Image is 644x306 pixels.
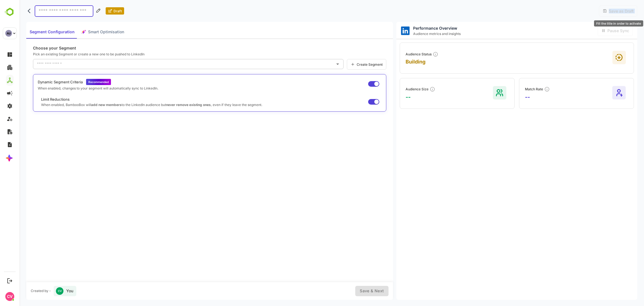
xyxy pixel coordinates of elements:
[386,52,412,56] span: Audience Status
[336,286,369,296] div: Fill the title and select segment in order to activate
[3,7,17,17] img: BambooboxLogoMark.f1c84d78b4c51b1a7b5f700c9845e183.svg
[72,103,102,107] strong: add new members
[413,51,419,57] span: Current build state of the audience synced
[579,6,618,17] div: Fill the title in order to activate
[34,286,57,296] div: You
[146,103,191,107] strong: never remove existing ones
[5,292,14,301] div: CV
[386,94,416,100] span: --
[505,94,530,100] span: --
[586,28,610,33] span: Pause Sync
[22,97,243,102] p: Limit Reductions
[394,32,441,36] span: Audience metrics and insights
[410,86,416,92] span: Total members LinkedIn has successfully matched for this audience
[69,80,89,84] span: Recommended
[386,59,419,65] span: Building
[10,29,55,36] span: Segment Configuration
[18,80,63,84] p: Dynamic Segment Criteria
[574,20,624,27] div: Fill the title in order to activate
[36,287,44,295] div: CV
[525,86,530,92] span: Percentage of contacts/companies LinkedIn successfully matched
[6,277,13,284] button: Logout
[7,7,15,15] button: back
[314,60,322,68] button: Open
[386,87,409,91] span: Audience Size
[578,25,613,36] div: Activate sync in order to activate
[335,62,363,67] span: Create Segment
[22,103,243,107] p: When enabled, BambooBox will to the LinkedIn audience but , even if they leave the segment.
[18,86,139,90] p: When enabled, changes to your segment will automatically sync to LinkedIn.
[394,26,441,30] span: Performance Overview
[13,46,367,50] p: Choose your Segment
[588,9,614,13] span: Save as Draft
[505,87,524,91] span: Match Rate
[11,289,31,293] div: Created by -
[13,52,367,56] p: Pick an existing Segment or create a new one to be pushed to LinkedIn
[5,30,12,37] div: AU
[327,59,367,70] a: Create Segment
[93,9,102,13] span: Draft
